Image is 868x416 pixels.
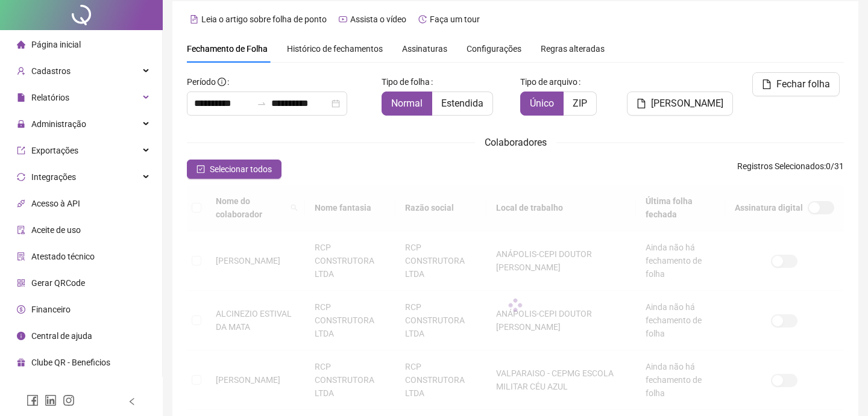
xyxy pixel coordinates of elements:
[31,331,92,341] span: Central de ajuda
[530,98,554,109] span: Único
[17,40,25,49] span: home
[17,358,25,367] span: gift
[573,98,587,109] span: ZIP
[31,252,95,261] span: Atestado técnico
[737,160,844,179] span: : 0 / 31
[27,394,39,406] span: facebook
[187,77,216,87] span: Período
[31,119,86,129] span: Administração
[441,98,483,109] span: Estendida
[187,160,281,179] button: Selecionar todos
[637,99,646,108] span: file
[45,394,57,406] span: linkedin
[418,15,427,23] span: history
[762,79,772,89] span: file
[31,225,81,235] span: Aceite de uso
[651,96,723,111] span: [PERSON_NAME]
[467,45,521,53] span: Configurações
[31,40,81,49] span: Página inicial
[218,78,226,86] span: info-circle
[737,161,824,171] span: Registros Selecionados
[31,146,78,155] span: Exportações
[350,14,406,24] span: Assista o vídeo
[210,163,272,176] span: Selecionar todos
[128,397,136,406] span: left
[17,332,25,340] span: info-circle
[287,44,383,54] span: Histórico de fechamentos
[187,44,268,54] span: Fechamento de Folha
[63,394,75,406] span: instagram
[31,358,110,367] span: Clube QR - Beneficios
[627,92,733,116] button: [PERSON_NAME]
[31,199,80,208] span: Acesso à API
[17,173,25,181] span: sync
[257,99,266,108] span: swap-right
[382,75,430,88] span: Tipo de folha
[752,72,840,96] button: Fechar folha
[190,15,198,23] span: file-text
[17,279,25,287] span: qrcode
[17,146,25,155] span: export
[31,278,85,288] span: Gerar QRCode
[339,15,347,23] span: youtube
[430,14,480,24] span: Faça um tour
[17,199,25,208] span: api
[17,67,25,75] span: user-add
[17,120,25,128] span: lock
[31,93,69,102] span: Relatórios
[17,226,25,234] span: audit
[391,98,423,109] span: Normal
[31,66,71,76] span: Cadastros
[257,99,266,108] span: to
[201,14,327,24] span: Leia o artigo sobre folha de ponto
[485,137,547,148] span: Colaboradores
[541,45,605,53] span: Regras alteradas
[31,172,76,182] span: Integrações
[17,93,25,102] span: file
[402,45,447,53] span: Assinaturas
[520,75,577,88] span: Tipo de arquivo
[31,305,71,314] span: Financeiro
[17,305,25,314] span: dollar
[776,77,830,92] span: Fechar folha
[17,252,25,261] span: solution
[197,165,205,173] span: check-square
